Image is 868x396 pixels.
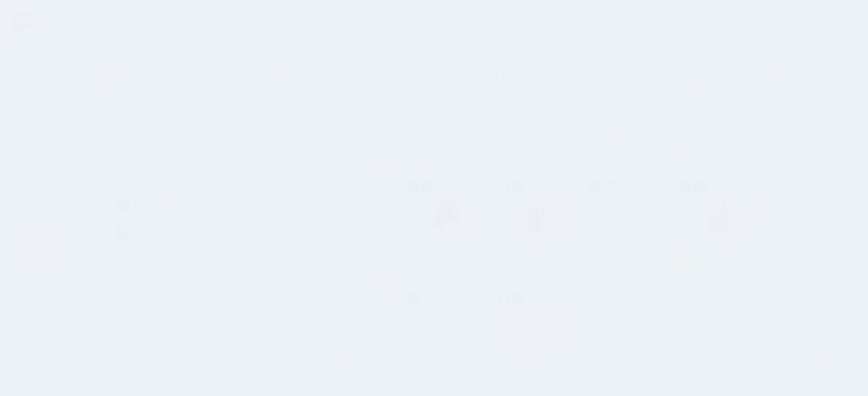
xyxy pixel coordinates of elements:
span: 05:51pm [316,169,344,177]
div: Coffee & Conversations is on [DATE]! Looking forward to a morning of good chats, laughs and conne... [498,236,570,269]
p: Scheduled Posts [92,118,263,125]
img: linkedin-grey-square.png [330,292,342,305]
a: [DATE] [337,66,391,90]
h4: Social Profiles [98,175,214,184]
div: See you next week for our BDM Coffee & Conversations catch-up with the fabulous [PERSON_NAME] fro... [407,236,479,269]
span: 0 Posts [766,151,792,159]
div: Loading [607,226,644,245]
h4: Tags [98,320,252,329]
img: facebook-square.png [589,181,601,193]
span: 08:43pm [407,281,437,289]
img: linkedin-square.png [512,292,524,305]
a: Month [806,67,846,89]
span: 2 Posts [494,151,519,159]
p: Viewing all [98,283,132,291]
div: When a plumbing invoices is a tenant responsibility.... [407,349,479,382]
h4: [DATE] 06 [785,120,830,136]
img: linkedin-square.png [603,181,615,193]
div: Midland PMs – time for a cuppa! 👋 Kick off your [DATE] with a brew, a yarn and some good company.... [679,236,753,269]
img: facebook-square.png [421,181,433,193]
img: calendar-grey-darker.png [313,72,325,84]
a: Day [734,67,766,89]
div: Loading [425,338,462,357]
img: linkedin-grey-square.png [316,181,328,193]
span: 05:51pm [407,169,435,177]
div: Roll into your morning with a hot brew, good vibes and chats that just flow. Hosted by [PERSON_NA... [316,349,388,382]
span: 1 [704,71,721,84]
p: Scheduled Content [119,77,205,87]
div: Trade [DATE] heads to [GEOGRAPHIC_DATA]! After a sell-out day in [GEOGRAPHIC_DATA], we’re bringin... [589,236,662,269]
img: facebook-square.png [498,292,510,305]
span: 08:50am [498,281,528,289]
img: facebook-grey-square.png [330,181,342,193]
span: 1 Post [675,151,695,159]
span: 01:44pm [679,169,709,177]
div: Property Managers, Annual Investor Audits are no longer “new.” They’re expected. The reality? If ... [498,349,570,382]
a: Clear All [235,146,263,154]
a: Week [767,67,805,89]
a: Upgrade [235,117,263,125]
a: Drafts1 [667,66,729,90]
h4: [DATE] 05 [694,120,739,136]
h4: [DATE] 03 [512,120,557,136]
span: [DATE] - [DATE] [468,70,553,84]
img: linkedin-square.png [498,181,510,193]
img: linkedin-square.png [115,199,129,213]
h4: [DATE] 01 [331,120,374,136]
img: linkedin-square.png [694,181,706,193]
span: 02:56pm [498,169,527,177]
img: menu.png [31,74,45,87]
img: facebook-square.png [679,181,692,193]
p: Viewing all [98,333,132,341]
label: PM Collective - Cultiv… [115,199,241,213]
img: facebook-grey-square.png [316,292,328,305]
img: facebook-square.png [407,292,419,305]
h4: [DATE] 02 [421,120,467,136]
a: Add [214,173,245,185]
div: Coffee & Conversation is on the road! We’re bringing good chats, great company, and warm brews ac... [316,236,388,269]
a: My Account [731,5,848,39]
span: 1 Post [585,151,604,159]
span: 2 Posts [403,151,428,159]
img: facebook-square.png [115,226,129,240]
span: 09:52am [589,169,618,177]
h4: [DATE] 04 [603,120,648,136]
span: Drafts [675,74,701,82]
h4: Posting Status [98,269,252,279]
img: facebook-square.png [512,181,524,193]
h4: Drip Campaigns [98,370,252,379]
img: calendar.png [98,74,113,89]
img: Missinglettr [13,10,104,33]
span: 08:50am [316,281,346,289]
span: 2 Posts [312,151,337,159]
img: linkedin-square.png [407,181,419,193]
label: PM Collective page [115,226,223,240]
h4: Filters [92,146,263,156]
